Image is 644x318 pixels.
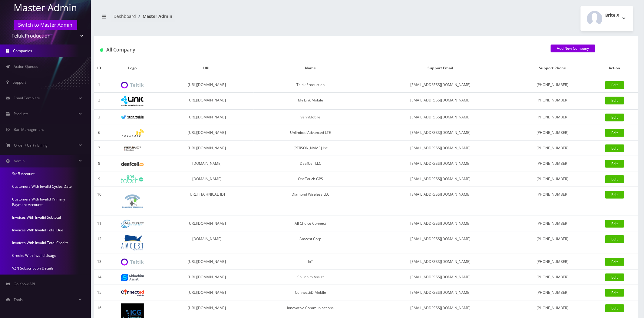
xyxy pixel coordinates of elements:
td: [URL][DOMAIN_NAME] [160,125,254,141]
a: Edit [605,81,624,89]
nav: breadcrumb [98,10,362,27]
td: [EMAIL_ADDRESS][DOMAIN_NAME] [367,141,514,156]
img: Teltik Production [121,82,144,89]
td: Diamond Wireless LLC [254,187,367,216]
a: Edit [605,129,624,137]
a: Edit [605,258,624,266]
span: Ban Management [14,127,44,132]
h2: Brite X [606,13,619,18]
td: [DOMAIN_NAME] [160,171,254,187]
a: Switch to Master Admin [14,20,77,30]
a: Edit [605,160,624,168]
td: [EMAIL_ADDRESS][DOMAIN_NAME] [367,77,514,93]
th: Support Email [367,59,514,77]
img: Shluchim Assist [121,274,144,281]
td: [URL][DOMAIN_NAME] [160,216,254,231]
span: Tools [14,297,23,302]
td: [PHONE_NUMBER] [514,171,592,187]
td: 9 [94,171,105,187]
span: Action Queues [14,64,38,69]
td: 7 [94,141,105,156]
td: [PHONE_NUMBER] [514,77,592,93]
td: 12 [94,231,105,254]
button: Brite X [581,6,633,31]
th: Action [591,59,638,77]
td: [DOMAIN_NAME] [160,156,254,171]
td: [PHONE_NUMBER] [514,141,592,156]
img: OneTouch GPS [121,175,144,183]
th: URL [160,59,254,77]
img: VennMobile [121,115,144,120]
td: [PHONE_NUMBER] [514,216,592,231]
span: Go Know API [14,281,35,287]
td: [PHONE_NUMBER] [514,156,592,171]
td: [URL][TECHNICAL_ID] [160,187,254,216]
td: 8 [94,156,105,171]
a: Edit [605,273,624,281]
a: Edit [605,191,624,199]
td: All Choice Connect [254,216,367,231]
td: [URL][DOMAIN_NAME] [160,110,254,125]
td: 6 [94,125,105,141]
td: [EMAIL_ADDRESS][DOMAIN_NAME] [367,187,514,216]
td: [EMAIL_ADDRESS][DOMAIN_NAME] [367,270,514,285]
h1: All Company [100,47,542,53]
td: ConnectED Mobile [254,285,367,300]
td: 1 [94,77,105,93]
a: Add New Company [551,45,596,52]
td: 2 [94,93,105,110]
li: Master Admin [136,13,172,19]
td: 3 [94,110,105,125]
a: Edit [605,304,624,312]
td: [PHONE_NUMBER] [514,285,592,300]
td: [EMAIL_ADDRESS][DOMAIN_NAME] [367,156,514,171]
a: Edit [605,144,624,152]
a: Edit [605,114,624,121]
td: [PHONE_NUMBER] [514,93,592,110]
a: Edit [605,289,624,297]
span: Order / Cart / Billing [14,143,48,148]
span: Support [13,80,26,85]
th: Name [254,59,367,77]
img: ConnectED Mobile [121,290,144,296]
th: Logo [105,59,160,77]
td: [EMAIL_ADDRESS][DOMAIN_NAME] [367,216,514,231]
a: Edit [605,220,624,228]
a: Dashboard [114,13,136,19]
img: My Link Mobile [121,96,144,106]
img: Unlimited Advanced LTE [121,129,144,137]
td: [URL][DOMAIN_NAME] [160,141,254,156]
td: [PHONE_NUMBER] [514,254,592,270]
td: [EMAIL_ADDRESS][DOMAIN_NAME] [367,93,514,110]
td: [PHONE_NUMBER] [514,187,592,216]
img: DeafCell LLC [121,162,144,166]
td: [PHONE_NUMBER] [514,270,592,285]
td: [PHONE_NUMBER] [514,231,592,254]
a: Edit [605,97,624,104]
img: All Company [100,48,103,52]
td: [URL][DOMAIN_NAME] [160,285,254,300]
td: [URL][DOMAIN_NAME] [160,77,254,93]
td: [PHONE_NUMBER] [514,125,592,141]
td: [EMAIL_ADDRESS][DOMAIN_NAME] [367,254,514,270]
td: IoT [254,254,367,270]
a: Edit [605,175,624,183]
td: 11 [94,216,105,231]
td: [EMAIL_ADDRESS][DOMAIN_NAME] [367,285,514,300]
td: Teltik Production [254,77,367,93]
img: All Choice Connect [121,220,144,228]
td: Shluchim Assist [254,270,367,285]
img: Rexing Inc [121,146,144,151]
img: Diamond Wireless LLC [121,190,144,213]
th: ID [94,59,105,77]
td: DeafCell LLC [254,156,367,171]
td: 10 [94,187,105,216]
span: Products [14,111,28,116]
td: [DOMAIN_NAME] [160,231,254,254]
td: [EMAIL_ADDRESS][DOMAIN_NAME] [367,110,514,125]
th: Support Phone [514,59,592,77]
td: [PERSON_NAME] Inc [254,141,367,156]
td: 14 [94,270,105,285]
td: [EMAIL_ADDRESS][DOMAIN_NAME] [367,125,514,141]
